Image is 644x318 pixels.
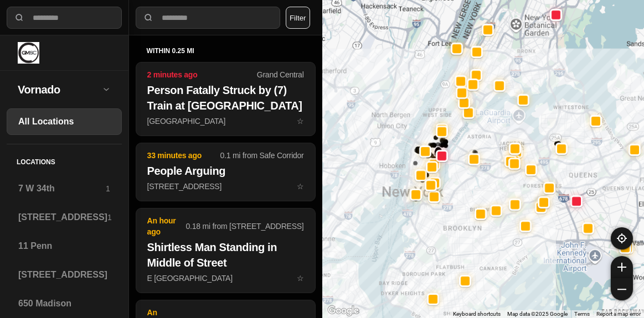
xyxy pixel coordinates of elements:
[297,274,304,283] span: star
[186,221,304,232] p: 0.18 mi from [STREET_ADDRESS]
[147,69,257,80] p: 2 minutes ago
[297,182,304,191] span: star
[136,116,316,126] a: 2 minutes agoGrand CentralPerson Fatally Struck by (7) Train at [GEOGRAPHIC_DATA][GEOGRAPHIC_DATA...
[147,46,305,55] h5: within 0.25 mi
[106,183,110,194] p: 1
[7,175,122,202] a: 7 W 34th1
[7,290,122,317] a: 650 Madison
[18,268,110,281] h3: [STREET_ADDRESS]
[136,273,316,283] a: An hour ago0.18 mi from [STREET_ADDRESS]Shirtless Man Standing in Middle of StreetE [GEOGRAPHIC_D...
[286,7,310,29] button: Filter
[147,215,186,237] p: An hour ago
[7,108,122,135] a: All Locations
[7,144,122,175] h5: Locations
[507,311,568,317] span: Map data ©2025 Google
[18,297,110,310] h3: 650 Madison
[147,150,220,161] p: 33 minutes ago
[297,117,304,126] span: star
[143,12,154,23] img: search
[147,163,304,179] h2: People Arguing
[7,233,122,259] a: 11 Penn
[325,304,362,318] img: Google
[325,304,362,318] a: Open this area in Google Maps (opens a new window)
[617,263,626,272] img: zoom-in
[617,233,627,243] img: recenter
[18,239,110,253] h3: 11 Penn
[18,115,110,128] h3: All Locations
[147,239,304,270] h2: Shirtless Man Standing in Middle of Street
[18,42,39,64] img: logo
[7,204,122,231] a: [STREET_ADDRESS]1
[147,181,304,192] p: [STREET_ADDRESS]
[14,12,25,23] img: search
[136,208,316,293] button: An hour ago0.18 mi from [STREET_ADDRESS]Shirtless Man Standing in Middle of StreetE [GEOGRAPHIC_D...
[136,143,316,201] button: 33 minutes ago0.1 mi from Safe CorridorPeople Arguing[STREET_ADDRESS]star
[611,256,633,278] button: zoom-in
[147,82,304,113] h2: Person Fatally Struck by (7) Train at [GEOGRAPHIC_DATA]
[7,262,122,288] a: [STREET_ADDRESS]
[574,311,590,317] a: Terms (opens in new tab)
[147,273,304,284] p: E [GEOGRAPHIC_DATA]
[102,85,111,93] img: open
[147,116,304,127] p: [GEOGRAPHIC_DATA]
[596,311,641,317] a: Report a map error
[617,285,626,294] img: zoom-out
[136,181,316,191] a: 33 minutes ago0.1 mi from Safe CorridorPeople Arguing[STREET_ADDRESS]star
[257,69,304,80] p: Grand Central
[136,62,316,136] button: 2 minutes agoGrand CentralPerson Fatally Struck by (7) Train at [GEOGRAPHIC_DATA][GEOGRAPHIC_DATA...
[220,150,304,161] p: 0.1 mi from Safe Corridor
[453,310,501,318] button: Keyboard shortcuts
[107,212,112,223] p: 1
[18,182,106,195] h3: 7 W 34th
[18,211,107,224] h3: [STREET_ADDRESS]
[611,278,633,300] button: zoom-out
[611,227,633,249] button: recenter
[18,82,102,97] h2: Vornado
